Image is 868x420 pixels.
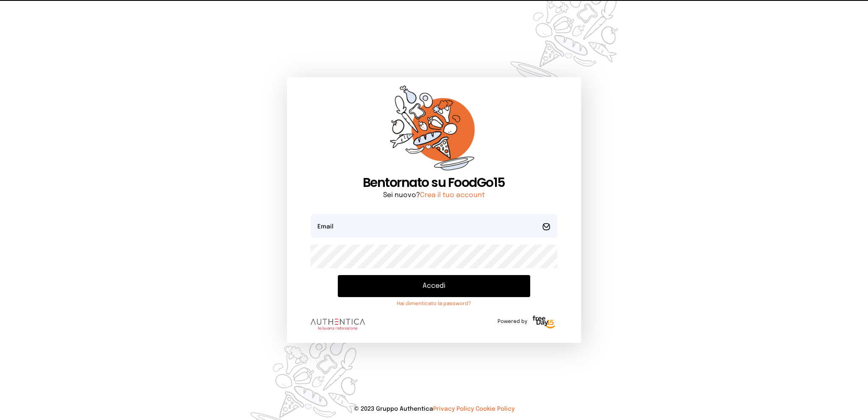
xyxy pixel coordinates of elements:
img: sticker-orange.65babaf.png [390,86,478,175]
a: Cookie Policy [476,406,515,412]
p: Sei nuovo? [311,190,557,200]
span: Powered by [498,318,527,325]
a: Privacy Policy [433,406,474,412]
img: logo.8f33a47.png [311,319,365,330]
h1: Bentornato su FoodGo15 [311,175,557,190]
img: logo-freeday.3e08031.png [531,314,557,331]
a: Crea il tuo account [420,192,485,199]
p: © 2023 Gruppo Authentica [14,405,854,413]
button: Accedi [338,275,530,297]
a: Hai dimenticato la password? [338,300,530,307]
